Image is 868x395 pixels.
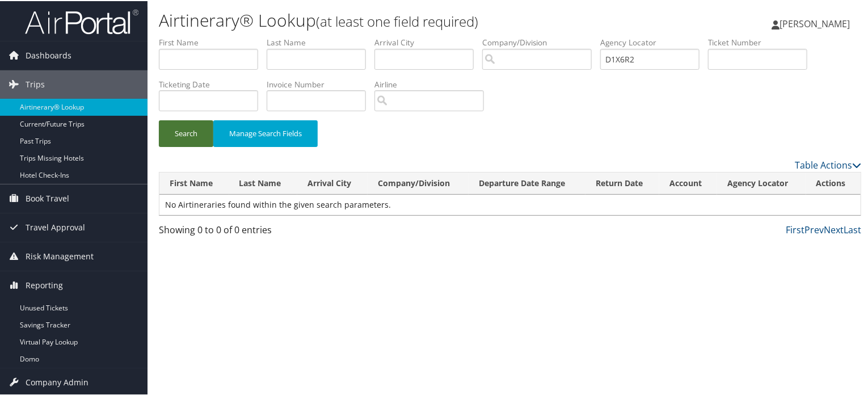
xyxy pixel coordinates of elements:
[267,36,374,47] label: Last Name
[229,171,297,194] th: Last Name: activate to sort column ascending
[585,171,659,194] th: Return Date: activate to sort column ascending
[824,222,844,235] a: Next
[844,222,861,235] a: Last
[717,171,806,194] th: Agency Locator: activate to sort column ascending
[26,183,69,212] span: Book Travel
[159,171,229,194] th: First Name: activate to sort column descending
[159,78,267,89] label: Ticketing Date
[708,36,816,47] label: Ticket Number
[297,171,368,194] th: Arrival City: activate to sort column ascending
[267,78,374,89] label: Invoice Number
[26,40,71,69] span: Dashboards
[469,171,585,194] th: Departure Date Range: activate to sort column ascending
[374,78,492,89] label: Airline
[25,7,138,34] img: airportal-logo.png
[159,194,861,214] td: No Airtineraries found within the given search parameters.
[804,222,824,235] a: Prev
[159,222,322,241] div: Showing 0 to 0 of 0 entries
[779,16,850,29] span: [PERSON_NAME]
[159,36,267,47] label: First Name
[374,36,482,47] label: Arrival City
[26,212,85,241] span: Travel Approval
[600,36,708,47] label: Agency Locator
[659,171,717,194] th: Account: activate to sort column ascending
[316,11,478,30] small: (at least one field required)
[159,7,627,31] h1: Airtinerary® Lookup
[26,241,94,270] span: Risk Management
[159,119,213,146] button: Search
[482,36,600,47] label: Company/Division
[806,171,861,194] th: Actions
[368,171,469,194] th: Company/Division
[786,222,804,235] a: First
[795,158,861,170] a: Table Actions
[772,6,861,40] a: [PERSON_NAME]
[213,119,318,146] button: Manage Search Fields
[26,270,63,299] span: Reporting
[26,69,45,98] span: Trips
